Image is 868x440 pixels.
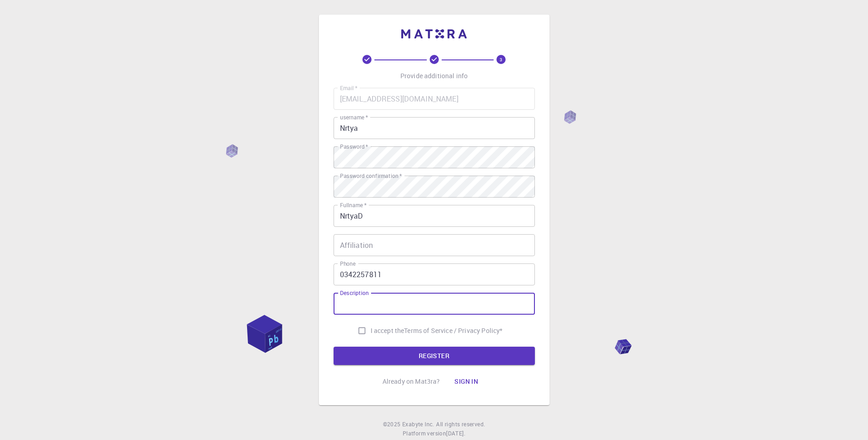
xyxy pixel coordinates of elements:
a: Terms of Service / Privacy Policy* [404,326,502,335]
p: Already on Mat3ra? [383,377,440,386]
label: Email [340,84,357,92]
text: 3 [500,56,502,63]
span: © 2025 [383,420,402,429]
label: Password [340,143,368,150]
button: REGISTER [334,347,535,365]
label: username [340,113,368,121]
label: Fullname [340,201,367,209]
label: Description [340,289,369,297]
span: Exabyte Inc. [402,420,434,428]
span: [DATE] . [446,429,465,437]
label: Phone [340,260,356,268]
span: All rights reserved. [436,420,485,429]
a: Exabyte Inc. [402,420,434,429]
span: Platform version [403,429,446,438]
button: Sign in [447,372,485,391]
label: Password confirmation [340,172,402,180]
p: Terms of Service / Privacy Policy * [404,326,502,335]
span: I accept the [371,326,404,335]
a: [DATE]. [446,429,465,438]
p: Provide additional info [400,71,468,80]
